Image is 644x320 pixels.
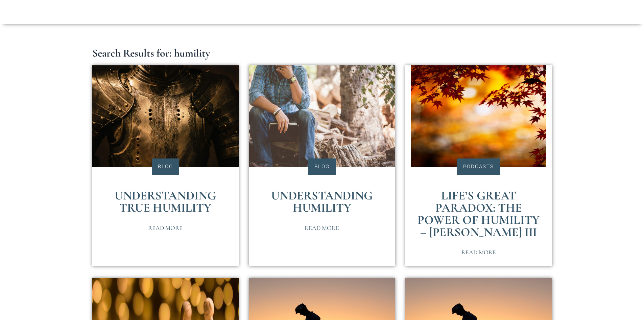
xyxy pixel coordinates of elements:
[418,188,540,239] a: Life’s Great Paradox: The Power of Humility – [PERSON_NAME] III
[115,188,216,215] a: Understanding True Humility
[461,249,496,255] span: Read More
[140,221,191,235] a: Read More
[296,221,347,235] a: Read More
[305,225,339,231] span: Read More
[453,245,504,259] a: Read More
[148,225,183,231] span: Read More
[271,188,373,215] a: Understanding Humility
[92,48,552,59] h1: Search Results for: humility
